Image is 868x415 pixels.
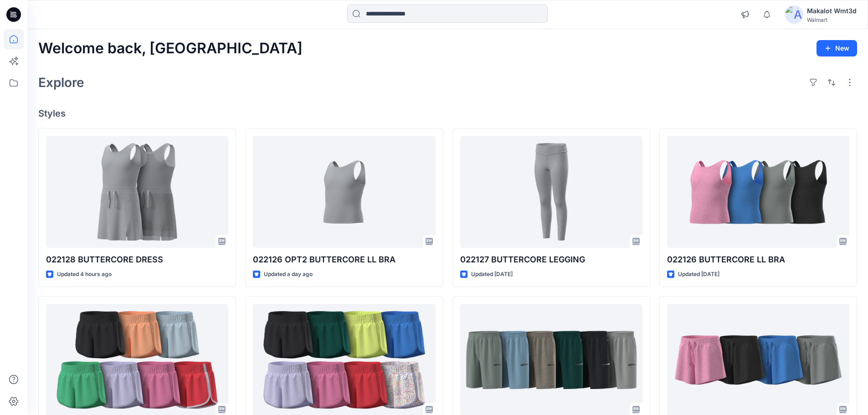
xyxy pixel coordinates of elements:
p: Updated [DATE] [471,270,513,279]
button: New [817,40,857,56]
p: 022128 BUTTERCORE DRESS [46,253,228,266]
a: 022126 OPT2 BUTTERCORE LL BRA [253,136,435,248]
a: 022128 BUTTERCORE DRESS [46,136,228,248]
p: Updated 4 hours ago [57,270,112,279]
div: Walmart [807,16,857,23]
p: 022126 BUTTERCORE LL BRA [667,253,849,266]
div: Makalot Wmt3d [807,5,857,16]
h4: Styles [38,108,857,119]
p: Updated a day ago [264,270,313,279]
p: 022127 BUTTERCORE LEGGING [460,253,642,266]
img: avatar [785,5,803,24]
h2: Explore [38,75,84,90]
a: 022127 BUTTERCORE LEGGING [460,136,642,248]
p: Updated [DATE] [678,270,719,279]
p: 022126 OPT2 BUTTERCORE LL BRA [253,253,435,266]
h2: Welcome back, [GEOGRAPHIC_DATA] [38,40,303,57]
a: 022126 BUTTERCORE LL BRA [667,136,849,248]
